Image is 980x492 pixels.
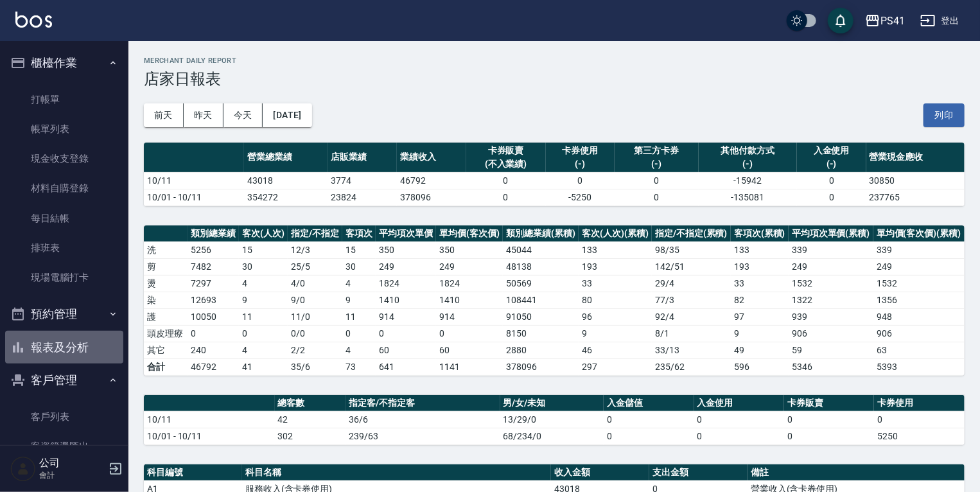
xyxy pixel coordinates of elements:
h5: 公司 [39,457,105,470]
a: 排班表 [5,233,123,263]
td: 193 [579,258,652,275]
td: 10/01 - 10/11 [144,189,244,206]
button: PS41 [860,8,910,34]
td: 0 [604,428,694,444]
a: 現金收支登錄 [5,144,123,173]
td: 頭皮理療 [144,325,188,342]
td: 0 [784,411,874,428]
td: 9 / 0 [288,292,342,308]
td: 237765 [866,189,965,206]
div: 卡券販賣 [469,144,543,157]
td: 63 [873,342,965,358]
td: 30850 [866,172,965,189]
th: 入金儲值 [604,395,694,412]
a: 材料自購登錄 [5,173,123,203]
button: 客戶管理 [5,364,123,397]
td: 77 / 3 [652,292,731,308]
td: 1322 [789,292,873,308]
td: 68/234/0 [500,428,604,444]
td: 10/11 [144,411,275,428]
td: 948 [873,308,965,325]
table: a dense table [144,143,965,206]
th: 客項次(累積) [731,225,789,242]
td: 235/62 [652,358,731,375]
td: 0 [239,325,288,342]
td: 249 [873,258,965,275]
td: 11 [342,308,376,325]
a: 客資篩選匯出 [5,432,123,461]
button: 預約管理 [5,297,123,331]
a: 客戶列表 [5,402,123,432]
div: (-) [549,157,612,171]
td: 49 [731,342,789,358]
td: 0 [436,325,503,342]
td: 25 / 5 [288,258,342,275]
h2: Merchant Daily Report [144,57,965,65]
div: PS41 [880,13,905,29]
td: 13/29/0 [500,411,604,428]
td: 36/6 [346,411,500,428]
td: 82 [731,292,789,308]
th: 單均價(客次價)(累積) [873,225,965,242]
th: 總客數 [275,395,346,412]
td: 10/01 - 10/11 [144,428,275,444]
td: 0 [188,325,239,342]
td: 98 / 35 [652,242,731,258]
th: 客項次 [342,225,376,242]
img: Person [10,456,36,482]
td: 9 [239,292,288,308]
td: 906 [873,325,965,342]
a: 現場電腦打卡 [5,263,123,292]
td: 46 [579,342,652,358]
td: 1410 [376,292,436,308]
td: 7482 [188,258,239,275]
td: 350 [436,242,503,258]
td: 10050 [188,308,239,325]
td: 596 [731,358,789,375]
th: 指定/不指定(累積) [652,225,731,242]
td: 33 / 13 [652,342,731,358]
td: 0 [342,325,376,342]
td: 30 [342,258,376,275]
td: 0 [615,172,698,189]
td: 302 [275,428,346,444]
td: 43018 [244,172,328,189]
td: 0 [604,411,694,428]
td: 350 [376,242,436,258]
td: 35/6 [288,358,342,375]
td: 378096 [397,189,466,206]
th: 卡券使用 [874,395,965,412]
td: 1824 [376,275,436,292]
td: 12693 [188,292,239,308]
td: 80 [579,292,652,308]
td: 48138 [503,258,579,275]
th: 營業現金應收 [866,143,965,173]
button: 列印 [923,103,965,127]
th: 店販業績 [328,143,397,173]
td: 33 [579,275,652,292]
td: 46792 [188,358,239,375]
td: 914 [376,308,436,325]
button: 前天 [144,103,184,127]
button: 報表及分析 [5,331,123,364]
th: 平均項次單價(累積) [789,225,873,242]
td: 96 [579,308,652,325]
td: 剪 [144,258,188,275]
td: 249 [436,258,503,275]
button: 今天 [223,103,263,127]
th: 指定/不指定 [288,225,342,242]
td: 燙 [144,275,188,292]
td: 239/63 [346,428,500,444]
td: 914 [436,308,503,325]
td: 0 [376,325,436,342]
div: (-) [800,157,863,171]
td: 7297 [188,275,239,292]
th: 支出金額 [649,464,748,481]
div: (不入業績) [469,157,543,171]
h3: 店家日報表 [144,70,965,88]
td: 59 [789,342,873,358]
p: 會計 [39,470,105,481]
td: 合計 [144,358,188,375]
th: 營業總業績 [244,143,328,173]
td: 0 [874,411,965,428]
